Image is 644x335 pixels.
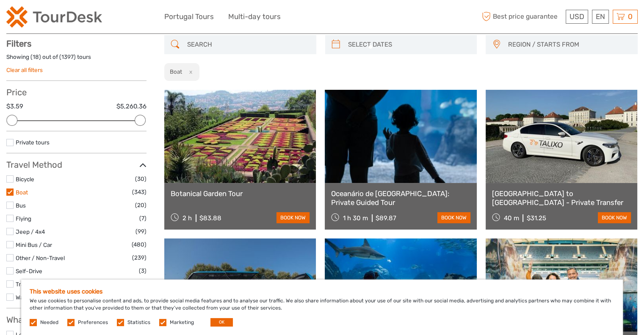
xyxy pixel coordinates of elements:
[376,214,396,222] div: $89.87
[164,11,214,23] a: Portugal Tours
[16,139,50,146] a: Private tours
[6,39,31,49] strong: Filters
[210,318,233,327] button: OK
[170,319,194,326] label: Marketing
[132,187,146,197] span: (343)
[592,10,609,24] div: EN
[171,189,310,198] a: Botanical Garden Tour
[16,281,28,288] a: Train
[16,294,36,301] a: Walking
[135,174,146,184] span: (30)
[6,66,43,73] a: Clear all filters
[184,37,312,52] input: SEARCH
[16,241,52,248] a: Mini Bus / Car
[16,202,26,209] a: Bus
[182,214,192,222] span: 2 h
[16,255,65,261] a: Other / Non-Travel
[6,315,146,325] h3: What do you want to see?
[40,319,58,326] label: Needed
[6,160,146,170] h3: Travel Method
[504,38,633,52] button: REGION / STARTS FROM
[78,319,108,326] label: Preferences
[569,12,584,21] span: USD
[127,319,150,326] label: Statistics
[437,212,470,223] a: book now
[199,214,221,222] div: $83.88
[135,200,146,210] span: (20)
[116,102,146,111] label: $5,260.36
[6,102,23,111] label: $3.59
[170,68,182,75] h2: Boat
[21,280,623,335] div: We use cookies to personalise content and ads, to provide social media features and to analyse ou...
[139,213,146,223] span: (7)
[331,189,470,207] a: Oceanário de [GEOGRAPHIC_DATA]: Private Guided Tour
[139,279,146,289] span: (2)
[6,6,102,28] img: 2254-3441b4b5-4e5f-4d00-b396-31f1d84a6ebf_logo_small.png
[503,214,519,222] span: 40 m
[526,214,546,222] div: $31.25
[16,189,28,196] a: Boat
[61,53,74,61] label: 1397
[343,214,368,222] span: 1 h 30 m
[480,10,564,24] span: Best price guarantee
[132,253,146,263] span: (239)
[132,240,146,249] span: (480)
[139,266,146,276] span: (3)
[6,53,146,66] div: Showing ( ) out of ( ) tours
[16,268,42,274] a: Self-Drive
[135,227,146,236] span: (99)
[16,228,45,235] a: Jeep / 4x4
[492,189,631,207] a: [GEOGRAPHIC_DATA] to [GEOGRAPHIC_DATA] - Private Transfer
[16,176,34,183] a: Bicycle
[30,288,614,295] h5: This website uses cookies
[16,215,31,222] a: Flying
[183,67,195,76] button: x
[627,12,634,21] span: 0
[598,212,631,223] a: book now
[33,53,39,61] label: 18
[345,37,473,52] input: SELECT DATES
[228,11,281,23] a: Multi-day tours
[6,87,146,97] h3: Price
[276,212,310,223] a: book now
